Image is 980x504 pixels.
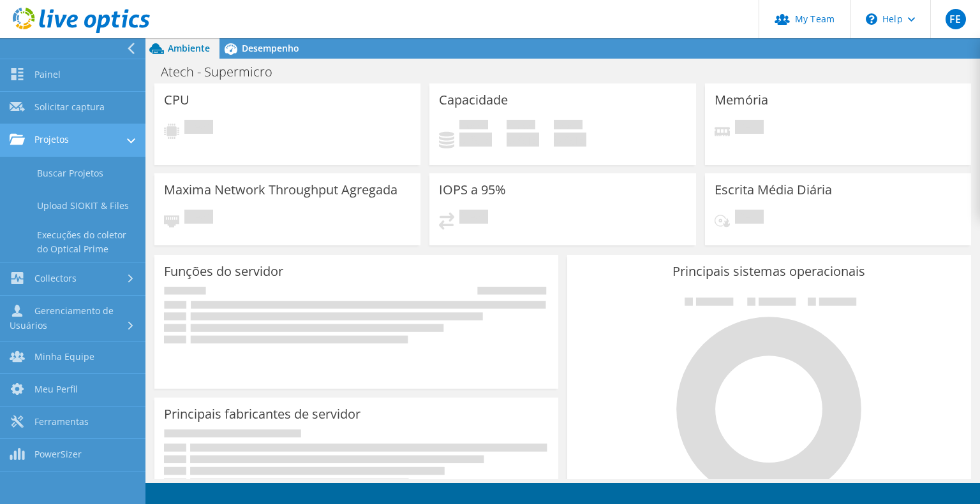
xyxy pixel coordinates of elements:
span: Pendente [735,210,764,227]
h1: Atech - Supermicro [155,65,292,79]
span: Pendente [459,210,488,227]
span: FE [946,9,966,29]
h3: IOPS a 95% [439,183,506,197]
span: Pendente [735,120,764,137]
span: Total [554,120,583,133]
h3: Escrita Média Diária [715,183,832,197]
h3: CPU [164,93,189,107]
h3: Principais sistemas operacionais [577,264,961,278]
span: Disponível [507,120,535,133]
h4: 0 GiB [507,133,539,147]
span: Pendente [184,120,213,137]
h3: Maxima Network Throughput Agregada [164,183,397,197]
span: Usado [459,120,488,133]
h3: Memória [715,93,768,107]
svg: \n [866,13,877,25]
h3: Capacidade [439,93,508,107]
h4: 0 GiB [459,133,492,147]
h3: Funções do servidor [164,264,283,278]
span: Desempenho [242,42,299,54]
span: Pendente [184,210,213,227]
h3: Principais fabricantes de servidor [164,407,360,421]
h4: 0 GiB [554,133,586,147]
span: Ambiente [168,42,210,54]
